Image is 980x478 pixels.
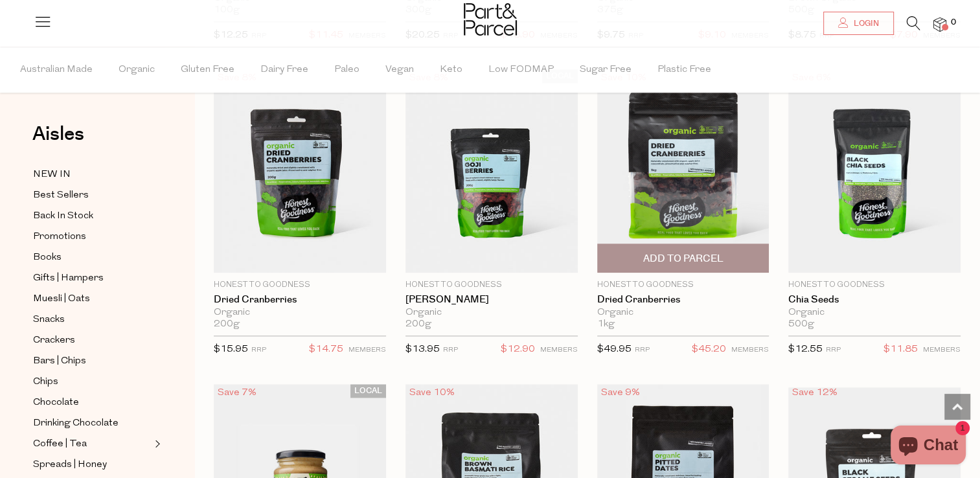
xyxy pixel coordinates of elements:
img: Dried Cranberries [214,69,386,273]
span: Drinking Chocolate [33,416,119,431]
span: 500g [788,319,814,330]
a: Coffee | Tea [33,436,151,452]
span: $45.20 [692,341,726,358]
span: Vegan [385,47,414,93]
span: Add To Parcel [643,252,723,266]
span: Plastic Free [657,47,711,93]
small: RRP [826,347,841,354]
img: Dried Cranberries [597,71,769,271]
span: Muesli | Oats [33,291,90,307]
p: Honest to Goodness [405,279,578,291]
small: MEMBERS [348,347,386,354]
span: Organic [119,47,155,93]
span: Chocolate [33,395,79,411]
span: Aisles [32,120,84,148]
div: Save 10% [405,384,459,402]
a: NEW IN [33,166,151,183]
div: Organic [597,307,769,319]
div: Save 7% [214,384,260,402]
small: MEMBERS [731,347,769,354]
a: Dried Cranberries [214,294,386,306]
span: Paleo [334,47,359,93]
span: Back In Stock [33,209,93,224]
span: Dairy Free [260,47,308,93]
span: Promotions [33,229,86,245]
small: MEMBERS [923,347,961,354]
span: Chips [33,374,58,390]
a: 0 [933,17,946,31]
a: [PERSON_NAME] [405,294,578,306]
a: Gifts | Hampers [33,270,151,286]
span: Keto [440,47,462,93]
p: Honest to Goodness [214,279,386,291]
span: $13.95 [405,345,440,354]
a: Crackers [33,332,151,348]
a: Dried Cranberries [597,294,769,306]
div: Save 9% [597,384,644,402]
a: Promotions [33,229,151,245]
small: RRP [443,347,458,354]
span: Gifts | Hampers [33,271,104,286]
span: $15.95 [214,345,248,354]
small: RRP [251,347,266,354]
span: $12.90 [501,341,535,358]
a: Chips [33,374,151,390]
a: Login [823,12,894,35]
span: LOCAL [350,384,386,398]
span: $49.95 [597,345,632,354]
a: Drinking Chocolate [33,415,151,431]
span: Crackers [33,333,75,348]
img: Chia Seeds [788,69,961,273]
span: Sugar Free [580,47,632,93]
span: Bars | Chips [33,354,86,369]
a: Books [33,249,151,266]
a: Muesli | Oats [33,291,151,307]
p: Honest to Goodness [597,279,769,291]
button: Add To Parcel [597,244,769,273]
a: Chocolate [33,394,151,411]
small: RRP [635,347,650,354]
span: Spreads | Honey [33,457,107,473]
div: Save 12% [788,384,841,402]
span: Coffee | Tea [33,437,87,452]
img: Goji Berries [405,69,578,273]
img: Part&Parcel [464,3,517,36]
span: Login [850,18,879,29]
span: NEW IN [33,167,71,183]
span: Gluten Free [181,47,234,93]
a: Best Sellers [33,187,151,203]
span: Low FODMAP [488,47,554,93]
span: Australian Made [20,47,93,93]
span: $11.85 [883,341,918,358]
div: Organic [214,307,386,319]
inbox-online-store-chat: Shopify online store chat [887,426,970,468]
div: Organic [405,307,578,319]
span: 200g [405,319,431,330]
small: MEMBERS [540,347,578,354]
a: Bars | Chips [33,353,151,369]
span: 200g [214,319,240,330]
span: Best Sellers [33,188,89,203]
button: Expand/Collapse Coffee | Tea [152,436,161,451]
span: Books [33,250,62,266]
span: Snacks [33,312,65,328]
a: Snacks [33,312,151,328]
div: Organic [788,307,961,319]
span: $14.75 [309,341,343,358]
a: Spreads | Honey [33,457,151,473]
span: $12.55 [788,345,823,354]
a: Chia Seeds [788,294,961,306]
a: Aisles [32,124,84,157]
p: Honest to Goodness [788,279,961,291]
span: 0 [948,17,959,28]
a: Back In Stock [33,208,151,224]
span: 1kg [597,319,615,330]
